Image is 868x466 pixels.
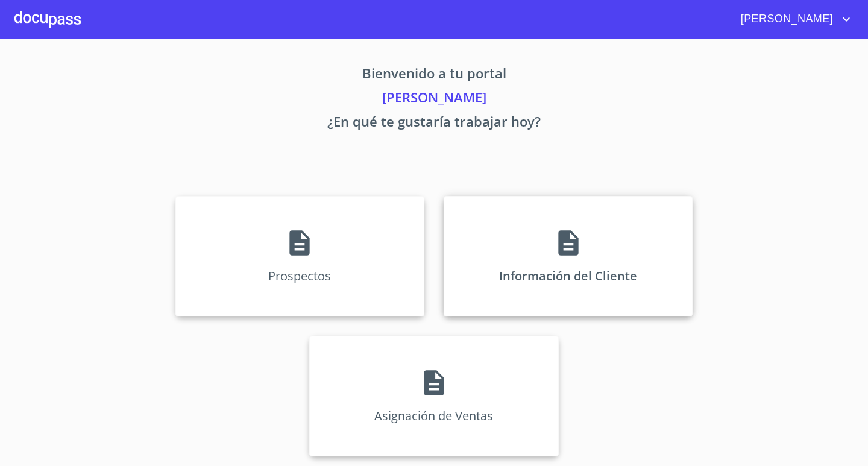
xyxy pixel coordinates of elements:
p: Prospectos [268,268,331,284]
button: account of current user [732,10,854,29]
p: Asignación de Ventas [374,408,493,424]
p: Bienvenido a tu portal [63,63,805,87]
p: ¿En qué te gustaría trabajar hoy? [63,112,805,136]
p: [PERSON_NAME] [63,87,805,112]
p: Información del Cliente [499,268,637,284]
span: [PERSON_NAME] [732,10,839,29]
